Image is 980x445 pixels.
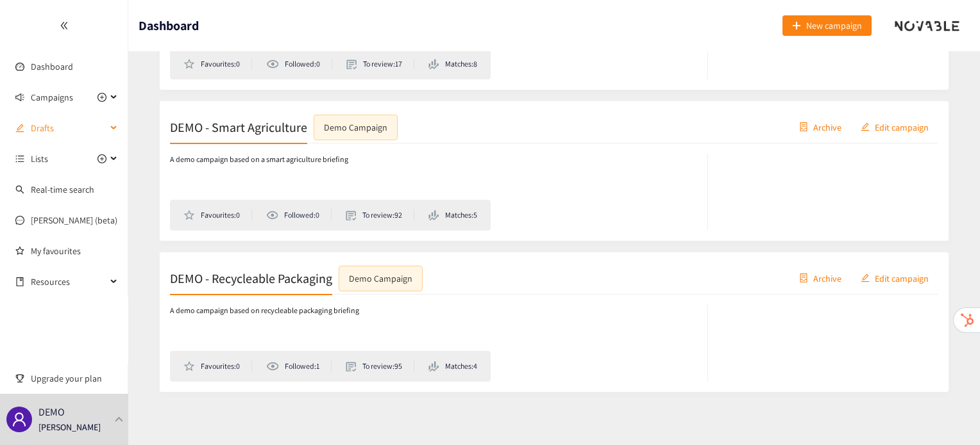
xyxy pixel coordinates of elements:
[170,118,307,136] h2: DEMO - Smart Agriculture
[183,58,252,70] li: Favourites: 0
[170,305,359,317] p: A demo campaign based on recycleable packaging briefing
[428,360,477,372] li: Matches: 4
[346,360,414,372] li: To review: 95
[782,15,872,36] button: plusNew campaign
[183,360,252,372] li: Favourites: 0
[861,273,870,284] span: edit
[266,58,332,70] li: Followed: 0
[183,209,252,221] li: Favourites: 0
[15,124,24,133] span: edit
[346,58,414,70] li: To review: 17
[15,277,24,286] span: book
[790,268,851,288] button: containerArchive
[799,273,808,284] span: container
[15,154,24,163] span: unordered-list
[170,269,332,287] h2: DEMO - Recycleable Packaging
[31,184,94,195] a: Real-time search
[31,115,106,141] span: Drafts
[861,122,870,133] span: edit
[851,268,938,288] button: editEdit campaign
[792,21,801,31] span: plus
[60,21,69,30] span: double-left
[31,214,117,226] a: [PERSON_NAME] (beta)
[31,146,48,172] span: Lists
[851,117,938,137] button: editEdit campaign
[875,120,929,134] span: Edit campaign
[349,271,412,285] div: Demo Campaign
[428,209,477,221] li: Matches: 5
[159,101,949,241] a: DEMO - Smart AgricultureDemo CampaigncontainerArchiveeditEdit campaignA demo campaign based on a ...
[813,271,841,285] span: Archive
[38,420,101,434] p: [PERSON_NAME]
[38,404,65,420] p: DEMO
[875,271,929,285] span: Edit campaign
[31,366,118,391] span: Upgrade your plan
[15,93,24,102] span: sound
[790,117,851,137] button: containerArchive
[31,238,118,264] a: My favourites
[31,85,73,110] span: Campaigns
[266,360,331,372] li: Followed: 1
[31,61,73,72] a: Dashboard
[15,374,24,383] span: trophy
[12,412,27,427] span: user
[799,122,808,133] span: container
[428,58,477,70] li: Matches: 8
[97,93,106,102] span: plus-circle
[97,154,106,163] span: plus-circle
[266,209,332,221] li: Followed: 0
[806,19,862,33] span: New campaign
[31,269,106,295] span: Resources
[813,120,841,134] span: Archive
[346,209,414,221] li: To review: 92
[159,252,949,392] a: DEMO - Recycleable PackagingDemo CampaigncontainerArchiveeditEdit campaignA demo campaign based o...
[916,384,980,445] iframe: Chat Widget
[170,154,348,166] p: A demo campaign based on a smart agriculture briefing
[324,120,387,134] div: Demo Campaign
